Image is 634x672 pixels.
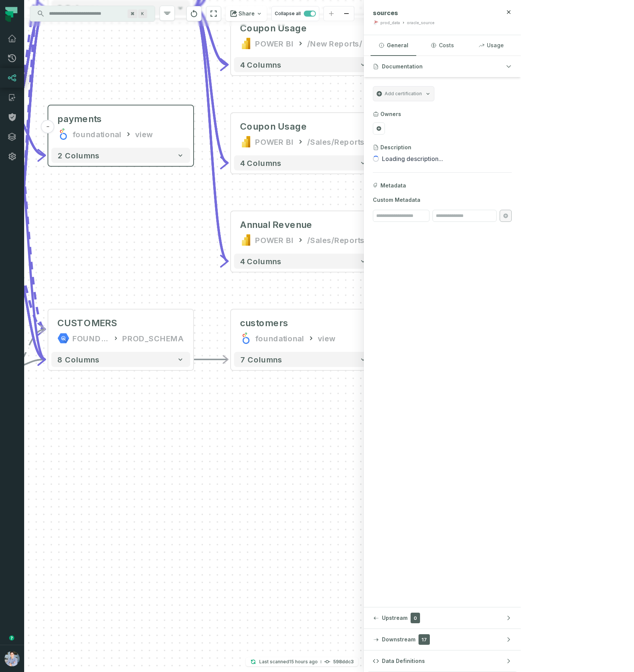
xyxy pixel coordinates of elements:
[128,9,137,18] span: Press ⌘ + K to focus the search bar
[307,136,365,148] div: /Sales/Reports
[364,650,521,672] button: Data Definitions
[11,329,45,367] g: Edge from 994334b8a9c7ccc898f7b48b7af813dc to e1733c582be8c2cdf9741d3ddc493074
[259,658,318,666] p: Last scanned
[411,613,420,623] span: 0
[380,20,400,26] div: prod_data
[380,182,406,189] span: Metadata
[307,234,365,246] div: /Sales/Reports
[240,317,288,329] div: customers
[382,657,425,665] span: Data Definitions
[371,35,416,56] button: General
[382,154,443,163] span: Loading description...
[318,332,335,344] div: view
[373,86,434,101] button: Add certification
[57,113,102,125] div: payments
[193,8,228,163] g: Edge from 0dd85c77dd217d0afb16c7d4fb3eff19 to 69c20251ca12178e039aa34433dd2b6c
[246,657,358,666] button: Last scanned[DATE] 4:15:39 AM598ddc3
[419,634,430,645] span: 17
[122,332,184,344] div: PROD_SCHEMA
[57,355,100,364] span: 8 columns
[240,158,282,167] span: 4 columns
[364,607,521,629] button: Upstream0
[373,196,512,204] span: Custom Metadata
[240,60,282,69] span: 4 columns
[72,128,122,140] div: foundational
[57,151,100,160] span: 2 columns
[380,144,411,151] h3: Description
[255,332,304,344] div: foundational
[271,6,319,21] button: Collapse all
[333,660,354,664] h4: 598ddc3
[382,636,415,643] span: Downstream
[407,20,434,26] div: oracle_source
[289,659,318,664] relative-time: Sep 16, 2025, 4:15 AM GMT+3
[419,35,465,56] button: Costs
[240,219,312,231] div: Annual Revenue
[5,651,20,666] img: avatar of Alon Nafta
[373,9,398,17] span: sources
[255,234,294,246] div: POWER BI
[240,22,307,34] div: Coupon Usage
[41,120,55,133] button: -
[11,114,45,359] g: Edge from c8867c613c347eb7857e509391c84b7d to e1733c582be8c2cdf9741d3ddc493074
[135,128,152,140] div: view
[11,359,45,367] g: Edge from 994334b8a9c7ccc898f7b48b7af813dc to e1733c582be8c2cdf9741d3ddc493074
[72,332,109,344] div: FOUNDATIONAL_DB
[240,355,282,364] span: 7 columns
[364,629,521,650] button: Downstream17
[8,635,15,641] div: Tooltip anchor
[339,6,354,21] button: zoom out
[382,614,408,622] span: Upstream
[240,121,307,133] div: Coupon Usage
[380,110,401,118] h3: Owners
[226,6,267,21] button: Share
[11,114,45,155] g: Edge from c8867c613c347eb7857e509391c84b7d to 21e63db8d7d3f85f9853d23707edc5a2
[11,8,45,261] g: Edge from 065ad36bfe8571d0d37ef1ec05f417fb to 0dd85c77dd217d0afb16c7d4fb3eff19
[193,8,228,65] g: Edge from 0dd85c77dd217d0afb16c7d4fb3eff19 to 9d59a788612dc060523a8f5939ba2e14
[138,9,147,18] span: Press ⌘ + K to focus the search bar
[382,63,423,70] span: Documentation
[57,317,117,329] div: CUSTOMERS
[468,35,514,56] button: Usage
[364,56,521,77] button: Documentation
[193,8,228,261] g: Edge from 0dd85c77dd217d0afb16c7d4fb3eff19 to 14f7343f0cc28b799cc449778bea9e2d
[11,261,45,359] g: Edge from 065ad36bfe8571d0d37ef1ec05f417fb to e1733c582be8c2cdf9741d3ddc493074
[240,257,282,266] span: 4 columns
[255,37,294,50] div: POWER BI
[307,37,362,50] div: /New Reports/
[255,136,294,148] div: POWER BI
[385,91,422,97] span: Add certification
